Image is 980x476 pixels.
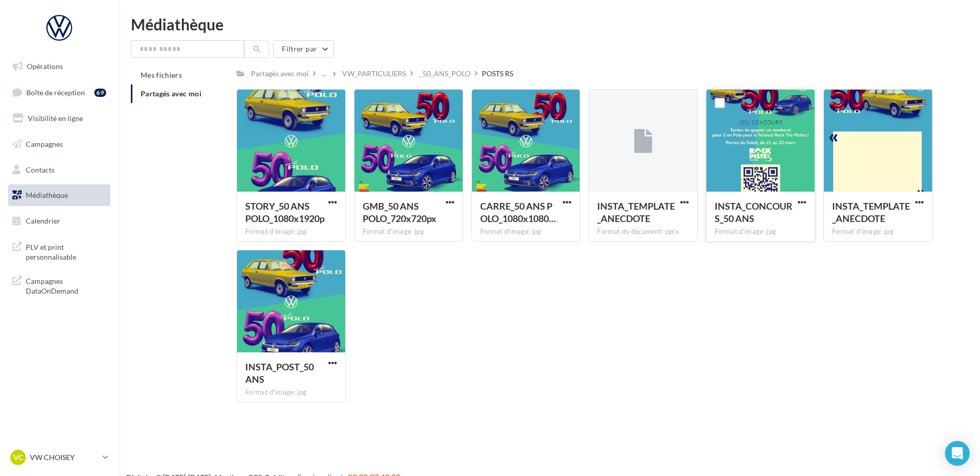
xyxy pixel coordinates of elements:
a: Opérations [6,56,112,77]
p: VW CHOISEY [30,452,98,463]
span: INSTA_POST_50 ANS [245,361,314,385]
span: INSTA_TEMPLATE_ANECDOTE [832,200,910,224]
div: Open Intercom Messenger [945,441,970,466]
div: 69 [94,89,106,97]
a: Calendrier [6,210,112,232]
a: Boîte de réception69 [6,81,112,104]
span: Partagés avec moi [141,89,201,98]
span: INSTA_CONCOURS_50 ANS [715,200,792,224]
div: POSTS RS [482,69,513,79]
button: Filtrer par [273,40,334,58]
a: Campagnes [6,133,112,155]
div: ... [320,66,329,81]
div: Format d'image: jpg [245,388,337,397]
span: Mes fichiers [141,71,182,79]
a: Médiathèque [6,184,112,206]
a: Contacts [6,159,112,181]
a: Campagnes DataOnDemand [6,270,112,300]
span: INSTA_TEMPLATE_ANECDOTE [597,200,675,224]
div: Format d'image: jpg [245,227,337,236]
a: Visibilité en ligne [6,108,112,129]
span: GMB_50 ANS POLO_720x720px [363,200,436,224]
div: Format du document: pptx [597,227,689,236]
div: Médiathèque [131,16,968,32]
span: Médiathèque [26,191,68,199]
span: Campagnes [26,140,63,148]
a: PLV et print personnalisable [6,236,112,266]
div: Format d'image: jpg [480,227,572,236]
span: PLV et print personnalisable [26,240,106,262]
div: Format d'image: jpg [715,227,806,236]
div: VW_PARTICULIERS [342,69,406,79]
span: Campagnes DataOnDemand [26,274,106,296]
span: VC [13,452,23,463]
div: Partagés avec moi [251,69,309,79]
span: CARRE_50 ANS POLO_1080x1080px [480,200,556,224]
a: VC VW CHOISEY [8,448,110,467]
span: Contacts [26,165,55,174]
span: Calendrier [26,216,60,225]
div: Format d'image: jpg [363,227,454,236]
div: Format d'image: jpg [832,227,924,236]
span: STORY_50 ANS POLO_1080x1920p [245,200,325,224]
span: Visibilité en ligne [28,114,83,123]
span: Opérations [27,62,63,71]
div: _50_ANS_POLO [419,69,470,79]
span: Boîte de réception [26,88,85,96]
